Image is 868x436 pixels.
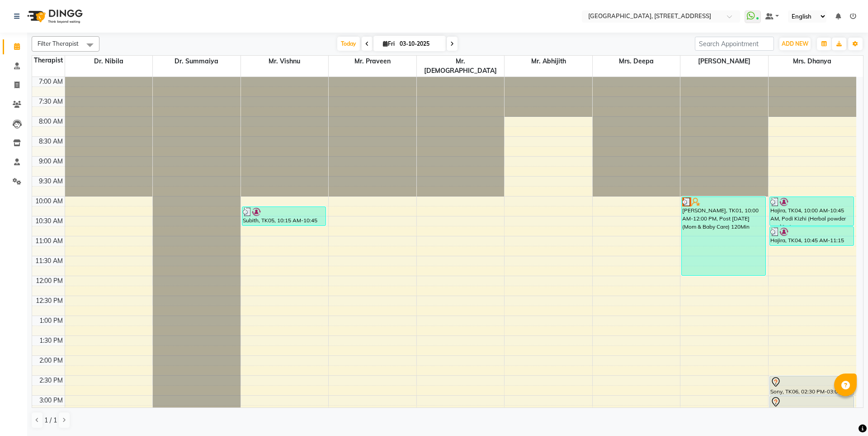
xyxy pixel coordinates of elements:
[37,117,65,126] div: 8:00 AM
[505,56,592,67] span: Mr. Abhijith
[38,40,79,47] span: Filter Therapist
[32,56,65,65] div: Therapist
[680,56,768,67] span: [PERSON_NAME]
[33,196,65,206] div: 10:00 AM
[770,227,854,245] div: Hajira, TK04, 10:45 AM-11:15 AM, [PERSON_NAME]
[23,4,85,29] img: logo
[38,316,65,326] div: 1:00 PM
[33,216,65,226] div: 10:30 AM
[417,56,505,77] span: Mr. [DEMOGRAPHIC_DATA]
[329,56,416,67] span: Mr. Praveen
[770,197,854,225] div: Hajira, TK04, 10:00 AM-10:45 AM, Podi Kizhi (Herbal powder poultice)
[242,207,326,225] div: Subith, TK05, 10:15 AM-10:45 AM, Nasyam
[695,37,774,51] input: Search Appointment
[397,37,442,51] input: 2025-10-03
[34,296,65,306] div: 12:30 PM
[153,56,241,67] span: Dr. Summaiya
[38,336,65,345] div: 1:30 PM
[38,376,65,385] div: 2:30 PM
[65,56,153,67] span: Dr. Nibila
[33,236,65,246] div: 11:00 AM
[593,56,680,67] span: Mrs. Deepa
[779,38,811,50] button: ADD NEW
[38,396,65,405] div: 3:00 PM
[37,177,65,186] div: 9:30 AM
[830,400,859,427] iframe: chat widget
[782,40,808,47] span: ADD NEW
[37,97,65,106] div: 7:30 AM
[769,56,856,67] span: Mrs. Dhanya
[37,157,65,166] div: 9:00 AM
[34,276,65,286] div: 12:00 PM
[337,37,360,51] span: Today
[44,416,57,425] span: 1 / 1
[241,56,329,67] span: Mr. Vishnu
[37,77,65,86] div: 7:00 AM
[770,396,854,415] div: Sony, TK06, 03:00 PM-03:30 PM, [DATE] -PROMO - KIZHI 30Min
[37,137,65,146] div: 8:30 AM
[381,40,397,47] span: Fri
[38,356,65,365] div: 2:00 PM
[682,197,765,275] div: [PERSON_NAME], TK01, 10:00 AM-12:00 PM, Post [DATE] (Mom & Baby Care) 120Min
[33,256,65,266] div: 11:30 AM
[770,376,854,395] div: Sony, TK06, 02:30 PM-03:00 PM, [DATE] -PROMO - ABH 30Min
